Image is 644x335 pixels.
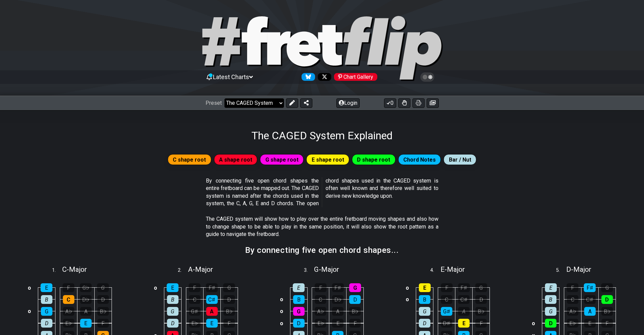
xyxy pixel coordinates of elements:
[314,265,339,273] span: G - Major
[567,283,578,292] div: F
[167,283,178,292] div: E
[566,265,591,273] span: D - Major
[167,295,178,304] div: B
[206,307,218,316] div: A
[331,73,377,81] a: #fretflip at Pinterest
[265,155,299,165] span: G shape root
[173,155,206,165] span: C shape root
[315,307,326,316] div: A♭
[441,319,452,328] div: D♯
[315,295,326,304] div: C
[601,295,613,304] div: D
[293,283,305,292] div: E
[315,319,326,328] div: E♭
[419,295,430,304] div: B
[430,267,440,274] span: 4 .
[206,177,438,208] p: By connecting five open chord shapes the entire fretboard can be mapped out. The CAGED system is ...
[440,265,465,273] span: E - Major
[223,295,235,304] div: D
[398,98,410,108] button: Toggle Dexterity for all fretkits
[332,283,344,292] div: F♯
[332,307,343,316] div: A
[403,282,411,294] td: o
[293,319,305,328] div: D
[167,307,178,316] div: G
[584,307,596,316] div: A
[567,307,578,316] div: A♭
[441,283,453,292] div: F
[206,100,222,106] span: Preset
[545,283,557,292] div: E
[567,295,578,304] div: C
[293,295,305,304] div: B
[189,319,200,328] div: E♭
[336,98,360,108] button: Login
[300,98,312,108] button: Share Preset
[189,295,200,304] div: C
[63,307,74,316] div: A♭
[41,283,52,292] div: E
[293,307,305,316] div: G
[601,307,613,316] div: B♭
[278,305,286,317] td: o
[252,129,392,142] h1: The CAGED System Explained
[545,307,556,316] div: G
[278,293,286,305] td: o
[223,283,235,292] div: G
[206,215,438,238] p: The CAGED system will show how to play over the entire fretboard moving shapes and also how to ch...
[412,98,425,108] button: Print
[419,307,430,316] div: G
[41,295,52,304] div: B
[224,98,284,108] select: Preset
[584,319,596,328] div: E
[25,282,33,294] td: o
[80,307,92,316] div: A
[419,283,431,292] div: E
[97,295,109,304] div: D
[357,155,390,165] span: D shape root
[97,307,109,316] div: B♭
[286,98,298,108] button: Edit Preset
[80,283,92,292] div: G♭
[349,295,361,304] div: D
[219,155,252,165] span: A shape root
[151,282,160,294] td: o
[63,319,74,328] div: E♭
[206,319,218,328] div: E
[223,307,235,316] div: B♭
[41,319,52,328] div: D
[441,295,452,304] div: C
[584,295,596,304] div: C♯
[424,74,431,80] span: Toggle light / dark theme
[529,317,538,329] td: o
[475,295,487,304] div: D
[458,295,470,304] div: C♯
[178,267,188,274] span: 2 .
[334,73,377,81] div: Chart Gallery
[403,293,411,305] td: o
[52,267,62,274] span: 1 .
[545,319,556,328] div: D
[349,307,361,316] div: B♭
[475,307,487,316] div: B♭
[449,155,471,165] span: Bar / Nut
[63,283,74,292] div: F
[349,283,361,292] div: G
[62,265,87,273] span: C - Major
[97,319,109,328] div: F
[458,319,470,328] div: E
[384,98,396,108] button: 0
[206,295,218,304] div: C♯
[97,283,109,292] div: G
[213,73,249,80] span: Latest Charts
[458,307,470,316] div: A
[545,295,556,304] div: B
[403,155,436,165] span: Chord Notes
[315,283,327,292] div: F
[167,319,178,328] div: D
[41,307,52,316] div: G
[189,307,200,316] div: G♯
[278,317,286,329] td: o
[332,319,343,328] div: E
[312,155,344,165] span: E shape root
